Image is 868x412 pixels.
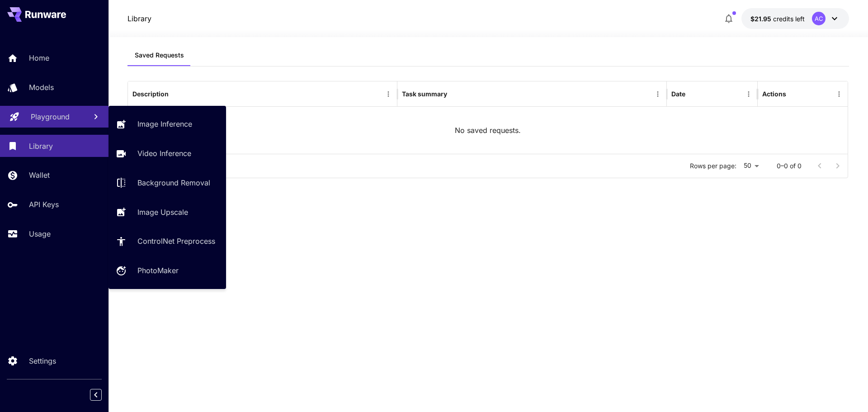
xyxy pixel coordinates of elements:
span: credits left [773,15,805,23]
div: AC [812,12,826,25]
button: Sort [170,88,182,100]
button: Sort [448,88,461,100]
a: Background Removal [108,172,226,194]
p: Library [29,141,53,152]
a: ControlNet Preprocess [108,230,226,252]
a: Video Inference [108,142,226,165]
div: Date [671,90,685,98]
button: Menu [833,88,845,100]
a: PhotoMaker [108,260,226,282]
button: Menu [651,88,664,100]
p: Home [29,52,49,63]
p: Library [127,13,151,24]
p: Image Upscale [137,207,188,218]
button: $21.94686 [741,8,849,29]
div: Actions [762,90,786,98]
button: Menu [742,88,755,100]
button: Menu [382,88,395,100]
p: Video Inference [137,148,191,159]
p: Usage [29,228,51,239]
p: Background Removal [137,177,210,188]
p: 0–0 of 0 [777,161,802,170]
p: No saved requests. [455,125,521,136]
p: Rows per page: [690,161,736,170]
button: Collapse sidebar [90,389,102,401]
a: Image Upscale [108,201,226,223]
p: ControlNet Preprocess [137,236,215,246]
p: Image Inference [137,118,192,129]
nav: breadcrumb [127,13,151,24]
p: Playground [31,111,70,122]
div: $21.94686 [750,14,805,24]
a: Image Inference [108,113,226,135]
div: Task summary [402,90,447,98]
div: 50 [740,159,762,172]
span: Saved Requests [135,51,184,59]
div: Description [132,90,169,98]
p: Models [29,82,54,93]
span: $21.95 [750,15,773,23]
button: Sort [686,88,699,100]
p: Wallet [29,170,50,180]
div: Collapse sidebar [97,387,108,403]
p: Settings [29,355,56,366]
p: PhotoMaker [137,265,179,276]
p: API Keys [29,199,59,210]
